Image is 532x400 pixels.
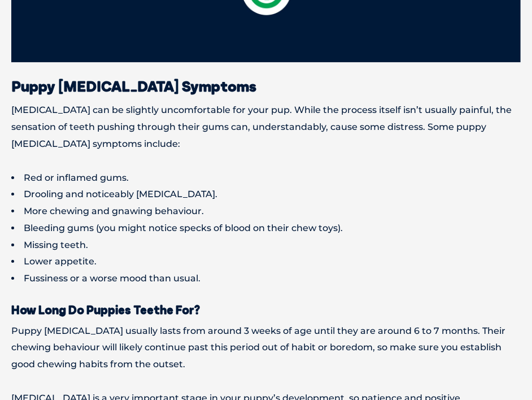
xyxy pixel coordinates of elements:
li: Bleeding gums (you might notice specks of blood on their chew toys). [11,220,521,237]
p: [MEDICAL_DATA] can be slightly uncomfortable for your pup. While the process itself isn’t usually... [11,102,521,152]
li: Red or inflamed gums. [11,169,521,186]
b: How Long Do Puppies Teethe For? [11,302,200,317]
li: Lower appetite. [11,253,521,270]
li: More chewing and gnawing behaviour. [11,203,521,220]
li: Missing teeth. [11,237,521,254]
li: Fussiness or a worse mood than usual. [11,270,521,287]
li: Drooling and noticeably [MEDICAL_DATA]. [11,186,521,203]
b: Puppy [MEDICAL_DATA] Symptoms [11,77,256,95]
p: Puppy [MEDICAL_DATA] usually lasts from around 3 weeks of age until they are around 6 to 7 months... [11,323,521,373]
